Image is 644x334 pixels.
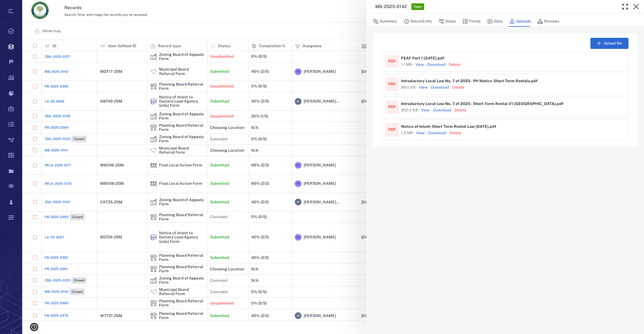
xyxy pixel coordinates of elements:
[428,130,446,136] a: Download
[454,108,466,113] button: Delete
[419,85,427,90] button: View
[451,107,454,114] p: ·
[388,59,396,64] div: PDF
[413,130,416,136] p: ·
[487,16,503,27] button: Data
[401,62,412,68] div: 1.1 MB
[401,102,570,106] span: Introductory Local Law No. 7 of 2025 - Short-Term Rental V1 [GEOGRAPHIC_DATA]
[416,84,419,91] p: ·
[489,124,502,128] span: . pdf
[401,130,413,136] div: 1.3 MB
[425,130,428,136] p: ·
[401,85,416,90] div: 99.0 KB
[424,61,427,68] p: ·
[556,102,570,106] span: . pdf
[431,85,449,90] a: Download
[445,61,449,68] p: ·
[375,3,407,10] h3: MB-2025-0142
[449,130,461,136] button: Delete
[412,61,415,68] p: ·
[437,56,451,60] span: . pdf
[452,85,464,90] button: Delete
[590,38,628,49] button: Upload file
[401,124,502,128] span: Notice of Intent-Short Term Rental Law [DATE]
[439,16,456,27] button: Steps
[404,16,432,27] button: Record info
[401,108,418,113] div: 200.5 KB
[462,16,481,27] button: Forms
[620,1,631,12] button: Toggle Fullscreen
[530,79,544,83] span: . pdf
[401,56,451,60] span: FEAF Part 1 [DATE]
[388,127,396,133] div: PDF
[388,81,396,87] div: PDF
[415,62,424,68] button: View
[401,79,544,83] span: Introductory Local Law No. 7 of 2025 - PH Notice-Short Term Rentals
[412,4,423,9] span: Open
[449,62,461,68] button: Delete
[509,16,531,27] button: Uploads
[373,16,397,27] button: Summary
[388,104,396,110] div: PDF
[418,107,421,114] p: ·
[449,84,452,91] p: ·
[416,130,425,136] button: View
[446,130,449,136] p: ·
[430,107,433,114] p: ·
[421,108,430,113] button: View
[12,4,24,9] span: Help
[427,84,431,91] p: ·
[427,62,445,68] a: Download
[433,108,451,113] a: Download
[631,1,642,12] button: Close
[537,16,559,27] button: Reviews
